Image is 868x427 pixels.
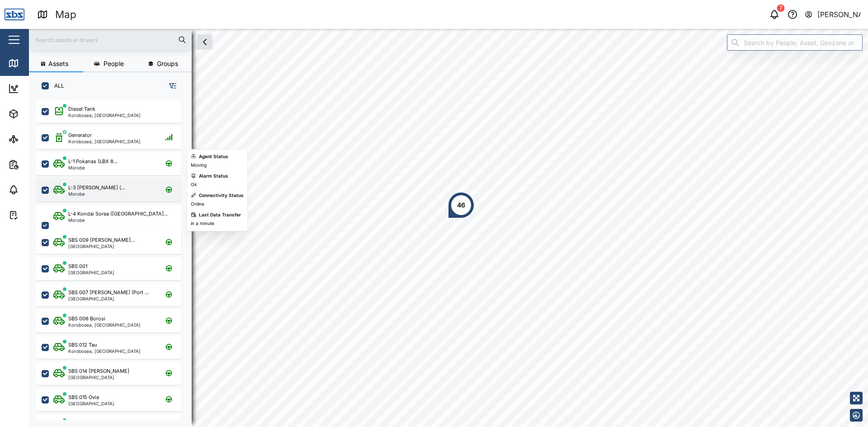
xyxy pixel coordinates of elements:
div: in a minute [191,220,214,227]
div: 46 [457,200,465,210]
div: Reports [24,160,54,169]
div: grid [36,97,191,420]
div: Last Data Transfer [199,211,241,219]
div: SBS 007 [PERSON_NAME] (Port ... [68,289,149,296]
div: SBS 014 [PERSON_NAME] [68,367,129,375]
div: 7 [777,5,785,12]
label: ALL [49,82,64,89]
span: Assets [48,61,68,67]
div: Korobosea, [GEOGRAPHIC_DATA] [68,113,141,117]
div: Agent Status [199,153,228,160]
div: Ok [191,181,197,188]
div: Sites [24,134,45,144]
div: Online [191,201,204,208]
input: Search by People, Asset, Geozone or Place [727,34,863,51]
div: [GEOGRAPHIC_DATA] [68,296,149,301]
div: [PERSON_NAME] [817,9,861,20]
div: Morobe [68,218,168,222]
button: [PERSON_NAME] [804,8,861,21]
div: [GEOGRAPHIC_DATA] [68,244,135,249]
div: Morobe [68,165,118,170]
div: Connectivity Status [199,192,244,199]
div: Alarm Status [199,173,228,180]
div: SBS 012 Tau [68,341,97,349]
div: SBS 008 Borosi [68,315,105,323]
div: Korobosea, [GEOGRAPHIC_DATA] [68,139,141,144]
div: Dashboard [24,84,64,94]
div: Map [55,7,76,23]
div: L-1 Pokanas (LBX 8... [68,158,118,165]
div: [GEOGRAPHIC_DATA] [68,401,114,406]
span: Groups [157,61,178,67]
div: Diesel Tank [68,105,95,113]
div: Moving [191,162,207,169]
div: L-4 Kondai Sorea ([GEOGRAPHIC_DATA]... [68,210,168,218]
div: Tasks [24,210,48,220]
div: Alarms [24,185,52,195]
div: [GEOGRAPHIC_DATA] [68,375,129,380]
div: SBS 015 Ovia [68,394,99,401]
div: Korobosea, [GEOGRAPHIC_DATA] [68,323,141,327]
div: Morobe [68,192,125,196]
div: L-3 [PERSON_NAME] (... [68,184,125,192]
input: Search assets or drivers [34,33,186,47]
div: Map marker [448,192,475,219]
canvas: Map [29,29,868,427]
div: Korobosea, [GEOGRAPHIC_DATA] [68,349,141,353]
img: Main Logo [5,5,24,24]
span: People [104,61,124,67]
div: Generator [68,131,92,139]
div: SBS 001 [68,263,87,270]
div: Assets [24,109,52,119]
div: SBS 009 [PERSON_NAME]... [68,236,135,244]
div: [GEOGRAPHIC_DATA] [68,270,114,275]
div: Map [24,58,44,68]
